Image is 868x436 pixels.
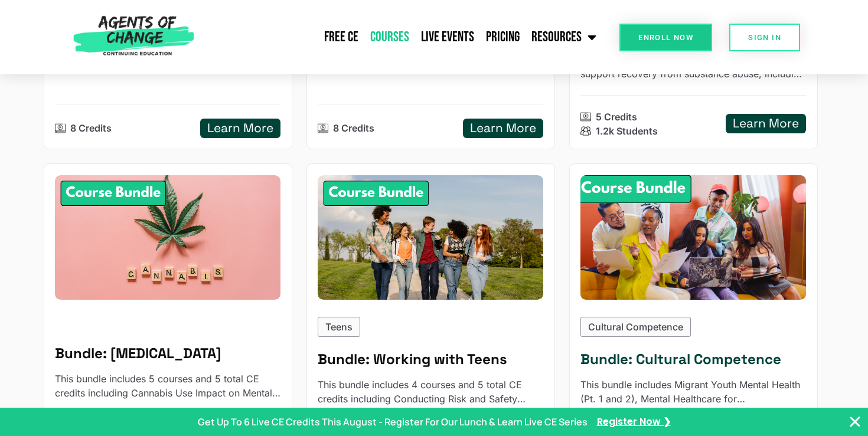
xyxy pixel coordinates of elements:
[318,351,543,368] h5: Bundle: Working with Teens
[848,415,862,429] button: Close Banner
[318,378,543,406] p: This bundle includes 4 courses and 5 total CE credits including Conducting Risk and Safety Assess...
[580,378,806,406] p: This bundle includes Migrant Youth Mental Health (Pt. 1 and 2), Mental Healthcare for Latinos, Na...
[569,169,817,306] img: Cultural Competence - 5 Credit CE Bundle
[415,22,480,52] a: Live Events
[729,24,800,51] a: SIGN IN
[480,22,526,52] a: Pricing
[55,372,280,400] p: This bundle includes 5 courses and 5 total CE credits including Cannabis Use Impact on Mental Hea...
[55,175,280,300] img: Cannabis Use Disorder - 5 CE Credit Bundle
[526,22,602,52] a: Resources
[596,124,658,138] p: 1.2k Students
[470,121,536,136] h5: Learn More
[588,320,683,334] p: Cultural Competence
[597,415,671,428] a: Register Now ❯
[364,22,415,52] a: Courses
[70,121,112,135] p: 8 Credits
[318,22,364,52] a: Free CE
[638,34,693,41] span: Enroll Now
[596,110,637,124] p: 5 Credits
[748,34,781,41] span: SIGN IN
[325,320,353,334] p: Teens
[333,121,374,135] p: 8 Credits
[200,22,602,52] nav: Menu
[733,116,799,131] h5: Learn More
[619,24,712,51] a: Enroll Now
[580,351,806,368] h5: Bundle: Cultural Competence
[318,175,543,300] img: Working with Teens - 5 Credit CE Bundle
[55,345,280,362] h5: Bundle: Cannabis Use Disorder
[207,121,273,136] h5: Learn More
[198,415,588,429] p: Get Up To 6 Live CE Credits This August - Register For Our Lunch & Learn Live CE Series
[580,175,806,300] div: Cultural Competence - 5 Credit CE Bundle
